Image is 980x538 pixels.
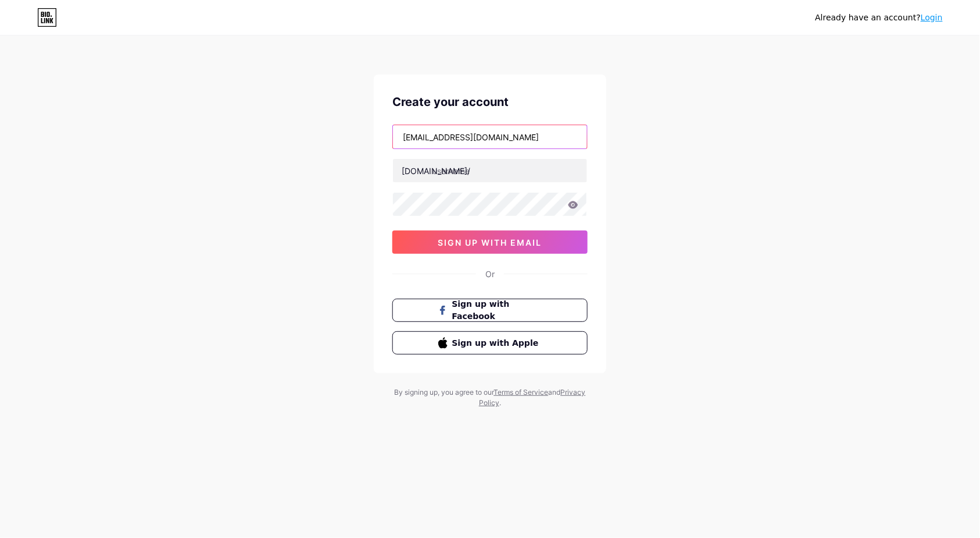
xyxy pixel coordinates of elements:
[393,125,587,148] input: Email
[921,13,943,22] a: Login
[452,337,542,349] span: Sign up with Apple
[494,388,549,397] a: Terms of Service
[392,93,588,111] div: Create your account
[392,231,588,254] button: sign up with email
[402,165,470,177] div: [DOMAIN_NAME]/
[816,12,943,24] div: Already have an account?
[438,238,542,247] span: sign up with email
[392,299,588,322] button: Sign up with Facebook
[392,331,588,355] button: Sign up with Apple
[391,387,589,408] div: By signing up, you agree to our and .
[452,298,542,323] span: Sign up with Facebook
[393,159,587,182] input: username
[485,268,495,280] div: Or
